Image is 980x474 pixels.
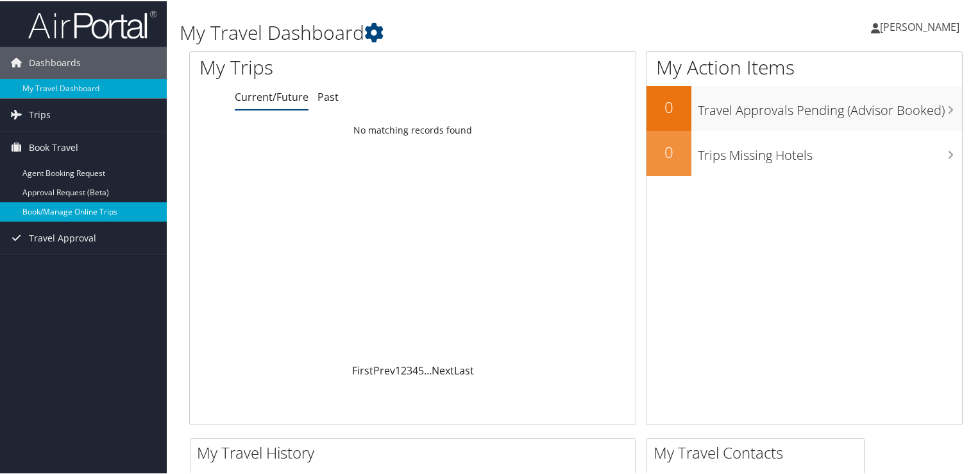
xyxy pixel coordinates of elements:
[424,362,432,376] span: …
[646,130,962,175] a: 0Trips Missing Hotels
[646,85,962,130] a: 0Travel Approvals Pending (Advisor Booked)
[29,130,78,162] span: Book Travel
[880,19,959,33] span: [PERSON_NAME]
[418,362,424,376] a: 5
[412,362,418,376] a: 4
[654,441,864,462] h2: My Travel Contacts
[29,46,81,78] span: Dashboards
[698,94,962,118] h3: Travel Approvals Pending (Advisor Booked)
[401,362,407,376] a: 2
[235,89,308,103] a: Current/Future
[29,98,51,130] span: Trips
[395,362,401,376] a: 1
[180,18,708,45] h1: My Travel Dashboard
[871,6,972,45] a: [PERSON_NAME]
[646,140,691,162] h2: 0
[646,53,962,80] h1: My Action Items
[373,362,395,376] a: Prev
[432,362,454,376] a: Next
[352,362,373,376] a: First
[190,118,636,141] td: No matching records found
[698,139,962,163] h3: Trips Missing Hotels
[317,89,339,103] a: Past
[197,441,635,462] h2: My Travel History
[646,95,691,117] h2: 0
[28,8,156,39] img: airportal-logo.png
[454,362,474,376] a: Last
[199,53,441,80] h1: My Trips
[29,221,96,253] span: Travel Approval
[407,362,412,376] a: 3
